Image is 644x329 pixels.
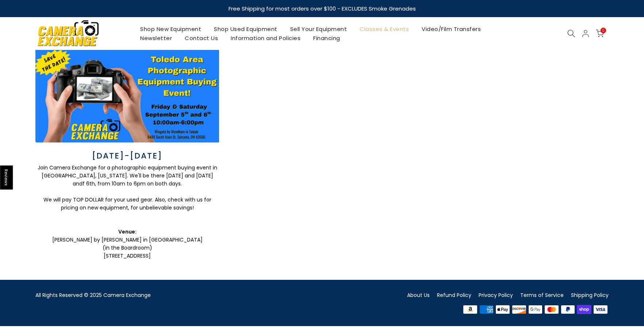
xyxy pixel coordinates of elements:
a: Sell Your Equipment [284,24,353,34]
a: Contact Us [179,34,225,43]
strong: Free Shipping for most orders over $100 - EXCLUDES Smoke Grenades [229,5,416,12]
a: Classes & Events [353,24,415,34]
img: master [544,304,560,315]
strong: Venue: [118,228,137,235]
span: 0 [601,28,606,33]
a: Terms of Service [520,291,564,299]
a: Shop New Equipment [134,24,208,34]
h3: [DATE]-[DATE] [35,150,219,162]
a: 0 [596,30,604,38]
img: paypal [560,304,576,315]
a: Shop Used Equipment [208,24,284,34]
a: Video/Film Transfers [415,24,487,34]
img: apple pay [495,304,511,315]
a: Newsletter [134,34,179,43]
a: Refund Policy [437,291,471,299]
img: google pay [527,304,544,315]
img: amazon payments [462,304,479,315]
img: discover [511,304,528,315]
a: Shipping Policy [571,291,609,299]
img: visa [592,304,609,315]
a: Information and Policies [225,34,307,43]
a: Financing [307,34,347,43]
img: american express [478,304,495,315]
a: About Us [407,291,430,299]
img: shopify pay [576,304,593,315]
p: Join Camera Exchange for a photographic equipment buying event in [GEOGRAPHIC_DATA], [US_STATE]. ... [35,164,219,260]
a: Privacy Policy [479,291,513,299]
div: All Rights Reserved © 2025 Camera Exchange [35,291,317,300]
